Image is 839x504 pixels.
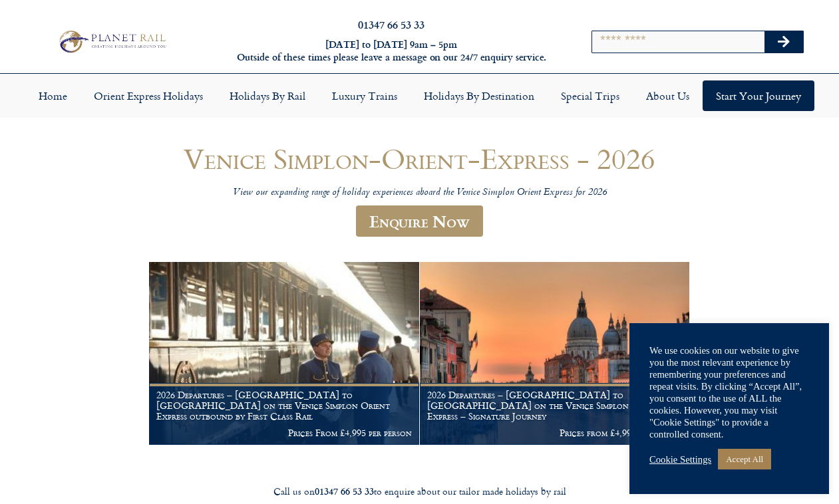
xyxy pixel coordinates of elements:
h1: 2026 Departures – [GEOGRAPHIC_DATA] to [GEOGRAPHIC_DATA] on the Venice Simplon Orient Express out... [156,390,412,421]
button: Search [764,31,803,53]
a: Holidays by Destination [411,80,548,111]
a: Enquire Now [356,205,483,237]
p: View our expanding range of holiday experiences aboard the Venice Simplon Orient Express for 2026 [100,187,739,199]
p: Prices From £4,995 per person [156,428,412,438]
a: Special Trips [548,80,633,111]
a: Home [25,80,81,111]
a: Holidays by Rail [216,80,319,111]
a: Luxury Trains [319,80,411,111]
h1: Venice Simplon-Orient-Express - 2026 [100,143,739,174]
a: Cookie Settings [649,453,711,465]
img: Orient Express Special Venice compressed [420,262,690,445]
p: Prices from £4,995 per person [427,428,683,438]
h6: [DATE] to [DATE] 9am – 5pm Outside of these times please leave a message on our 24/7 enquiry serv... [227,39,556,63]
a: 2026 Departures – [GEOGRAPHIC_DATA] to [GEOGRAPHIC_DATA] on the Venice Simplon Orient Express – S... [420,262,691,445]
a: Accept All [718,449,771,469]
strong: 01347 66 53 33 [315,484,374,498]
nav: Menu [7,80,832,111]
div: Call us on to enquire about our tailor made holidays by rail [47,485,792,498]
a: About Us [633,80,703,111]
a: 01347 66 53 33 [358,17,424,32]
a: Orient Express Holidays [81,80,216,111]
img: Planet Rail Train Holidays Logo [55,28,169,56]
a: 2026 Departures – [GEOGRAPHIC_DATA] to [GEOGRAPHIC_DATA] on the Venice Simplon Orient Express out... [149,262,420,445]
a: Start your Journey [703,80,814,111]
div: We use cookies on our website to give you the most relevant experience by remembering your prefer... [649,344,809,440]
h1: 2026 Departures – [GEOGRAPHIC_DATA] to [GEOGRAPHIC_DATA] on the Venice Simplon Orient Express – S... [427,390,683,421]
